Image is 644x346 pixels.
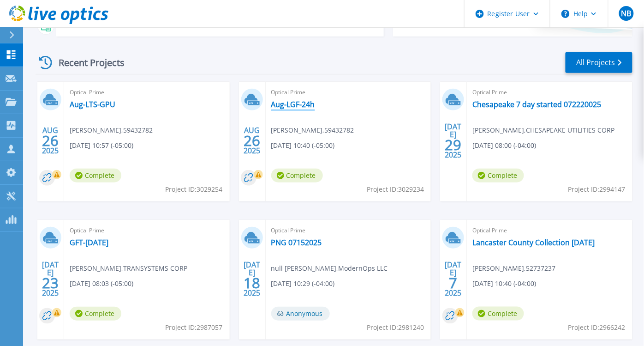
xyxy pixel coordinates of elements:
span: Optical Prime [70,87,224,97]
a: Lancaster County Collection [DATE] [472,238,595,247]
span: 18 [244,279,260,287]
div: [DATE] 2025 [243,262,261,296]
span: Optical Prime [472,225,627,236]
span: [DATE] 10:40 (-05:00) [271,140,335,151]
div: Recent Projects [36,51,137,74]
span: Optical Prime [472,87,627,97]
div: [DATE] 2025 [42,262,59,296]
a: PNG 07152025 [271,238,322,247]
span: [DATE] 08:03 (-05:00) [70,279,133,289]
span: 7 [449,279,458,287]
span: 26 [244,137,260,145]
span: [PERSON_NAME] , 59432782 [271,125,354,135]
span: Project ID: 3029254 [166,184,223,194]
span: Anonymous [271,307,330,321]
span: 29 [445,141,462,149]
div: AUG 2025 [243,124,261,158]
span: Optical Prime [271,225,426,236]
span: Complete [472,307,524,321]
span: Project ID: 3029234 [367,184,424,194]
span: Project ID: 2981240 [367,322,424,333]
span: Project ID: 2966242 [568,322,626,333]
span: [PERSON_NAME] , 59432782 [70,125,153,135]
span: [DATE] 10:40 (-04:00) [472,279,536,289]
span: [PERSON_NAME] , 52737237 [472,263,555,273]
span: Project ID: 2994147 [568,184,626,194]
a: All Projects [566,52,632,73]
div: AUG 2025 [42,124,59,158]
span: Complete [70,307,121,321]
a: GFT-[DATE] [70,238,108,247]
span: Complete [271,169,323,182]
span: Complete [472,169,524,182]
span: 23 [42,279,59,287]
span: [DATE] 10:29 (-04:00) [271,279,335,289]
span: [DATE] 10:57 (-05:00) [70,140,133,151]
span: Complete [70,169,121,182]
a: Chesapeake 7 day started 072220025 [472,100,601,109]
span: NB [621,10,631,17]
div: [DATE] 2025 [445,262,462,296]
div: [DATE] 2025 [445,124,462,158]
span: [PERSON_NAME] , CHESAPEAKE UTILITIES CORP [472,125,614,135]
span: Optical Prime [70,225,224,236]
a: Aug-LTS-GPU [70,100,115,109]
span: Project ID: 2987057 [166,322,223,333]
span: [DATE] 08:00 (-04:00) [472,140,536,151]
a: Aug-LGF-24h [271,100,315,109]
span: [PERSON_NAME] , TRANSYSTEMS CORP [70,263,187,273]
span: null [PERSON_NAME] , ModernOps LLC [271,263,388,273]
span: Optical Prime [271,87,426,97]
span: 26 [42,137,59,145]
